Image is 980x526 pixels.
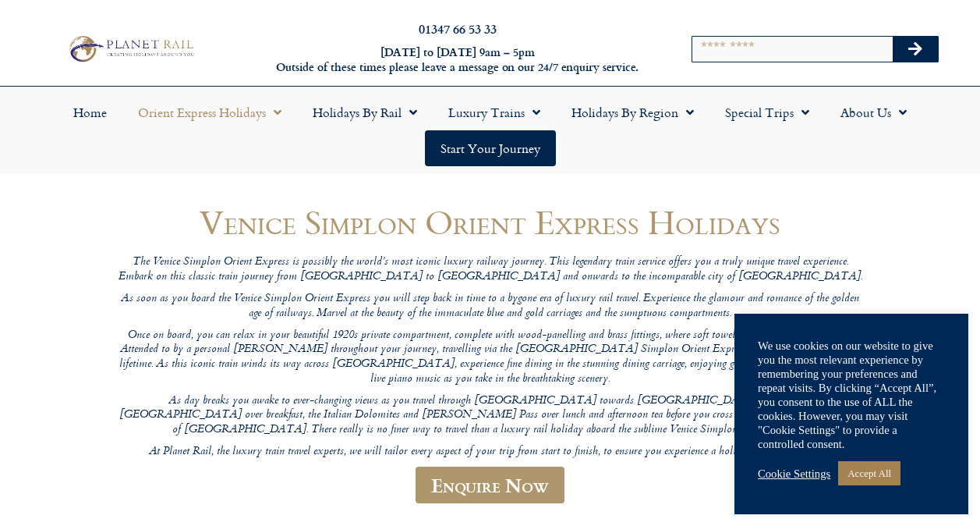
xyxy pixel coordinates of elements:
[58,94,122,130] a: Home
[758,467,830,481] a: Cookie Settings
[116,445,865,460] p: At Planet Rail, the luxury train travel experts, we will tailor every aspect of your trip from st...
[265,45,649,74] h6: [DATE] to [DATE] 9am – 5pm Outside of these times please leave a message on our 24/7 enquiry serv...
[758,339,945,451] div: We use cookies on our website to give you the most relevant experience by remembering your prefer...
[709,94,825,130] a: Special Trips
[419,20,497,37] a: 01347 66 53 33
[556,94,709,130] a: Holidays by Region
[116,394,865,438] p: As day breaks you awake to ever-changing views as you travel through [GEOGRAPHIC_DATA] towards [G...
[425,130,556,166] a: Start your Journey
[838,461,900,485] a: Accept All
[825,94,922,130] a: About Us
[893,37,938,62] button: Search
[433,94,556,130] a: Luxury Trains
[297,94,433,130] a: Holidays by Rail
[122,94,297,130] a: Orient Express Holidays
[8,94,972,166] nav: Menu
[416,467,564,503] a: Enquire Now
[116,255,865,284] p: The Venice Simplon Orient Express is possibly the world’s most iconic luxury railway journey. Thi...
[116,292,865,321] p: As soon as you board the Venice Simplon Orient Express you will step back in time to a bygone era...
[116,329,865,387] p: Once on board, you can relax in your beautiful 1920s private compartment, complete with wood-pane...
[64,33,197,66] img: Planet Rail Train Holidays Logo
[116,204,865,240] h1: Venice Simplon Orient Express Holidays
